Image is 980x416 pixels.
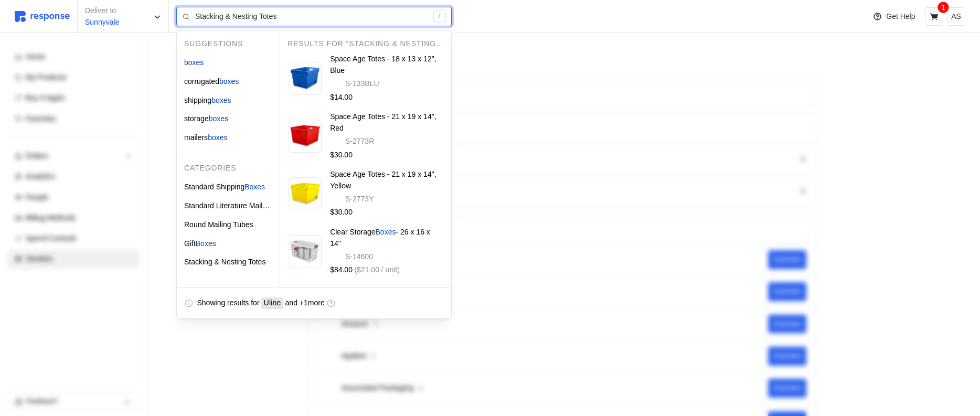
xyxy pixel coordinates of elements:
[287,38,451,50] p: Results for "Stacking & Nesting Totes"
[330,228,430,248] span: - 26 x 16 x 14"
[184,201,273,210] span: Standard Literature Mailers
[433,10,446,23] div: /
[330,207,353,218] p: $30.00
[941,2,945,13] p: 1
[289,120,322,153] img: S-2773R
[184,163,280,174] p: Categories
[209,114,228,123] mark: boxes
[219,77,239,86] mark: boxes
[184,183,244,191] span: Standard Shipping
[330,112,436,132] span: Space Age Totes - 21 x 19 x 14", Red
[184,258,265,266] span: Stacking & Nesting Totes
[184,77,219,86] span: corrugated
[184,38,280,50] p: Suggestions
[330,170,436,190] span: Space Age Totes - 21 x 19 x 14", Yellow
[244,183,265,191] mark: Boxes
[85,5,119,17] p: Deliver to
[208,133,227,142] mark: boxes
[330,150,353,161] p: $30.00
[184,58,204,67] mark: boxes
[345,251,373,263] p: S-14600
[197,297,260,309] p: Showing results for
[289,62,322,95] img: S-133BLU
[184,220,253,229] span: Round Mailing Tubes
[196,239,216,248] mark: Boxes
[184,133,208,142] span: mailers
[867,7,921,27] button: Get Help
[354,264,399,276] p: ($21.00 / unit)
[376,228,396,236] mark: Boxes
[15,11,70,22] img: svg%3e
[330,92,353,103] p: $14.00
[184,114,209,123] span: storage
[211,96,231,104] mark: boxes
[345,136,374,147] p: S-2773R
[85,17,119,28] p: Sunnyvale
[285,297,325,309] span: and + 1 more
[289,235,322,268] img: S-14600
[345,78,379,90] p: S-133BLU
[345,194,374,205] p: S-2773Y
[330,55,436,74] span: Space Age Totes - 18 x 13 x 12", Blue
[184,239,196,248] span: Gift
[195,7,428,26] input: Search for a product name or SKU
[330,228,375,236] span: Clear Storage
[184,96,211,104] span: shipping
[947,7,965,26] button: AS
[886,11,915,23] p: Get Help
[951,11,961,23] p: AS
[289,177,322,210] img: S-2773Y
[264,298,281,307] span: Uline
[330,264,353,276] p: $84.00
